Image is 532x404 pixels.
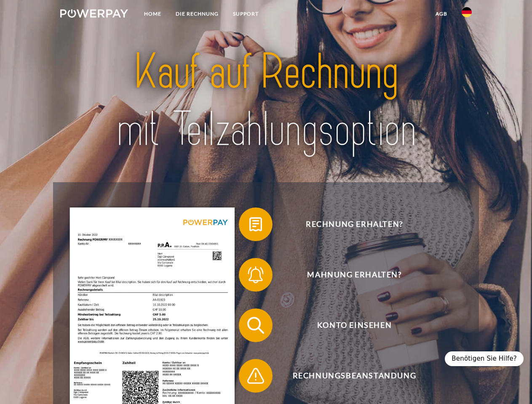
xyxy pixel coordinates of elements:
img: qb_bell.svg [245,264,266,285]
img: qb_warning.svg [245,365,266,386]
div: Benötigen Sie Hilfe? [445,351,524,366]
a: SUPPORT [226,6,266,21]
img: title-powerpay_de.svg [80,40,452,161]
span: Konto einsehen [251,308,457,342]
button: Mahnung erhalten? [239,258,458,292]
button: Konto einsehen [239,308,458,342]
span: Rechnung erhalten? [251,207,457,241]
img: logo-powerpay-white.svg [60,9,128,18]
a: agb [428,6,454,21]
img: de [462,7,472,17]
button: Rechnung erhalten? [239,207,458,241]
img: qb_search.svg [245,315,266,336]
span: Mahnung erhalten? [251,258,457,292]
span: Rechnungsbeanstandung [251,359,457,393]
a: DIE RECHNUNG [168,6,226,21]
button: Rechnungsbeanstandung [239,359,458,393]
img: qb_bill.svg [245,214,266,235]
a: Home [137,6,168,21]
